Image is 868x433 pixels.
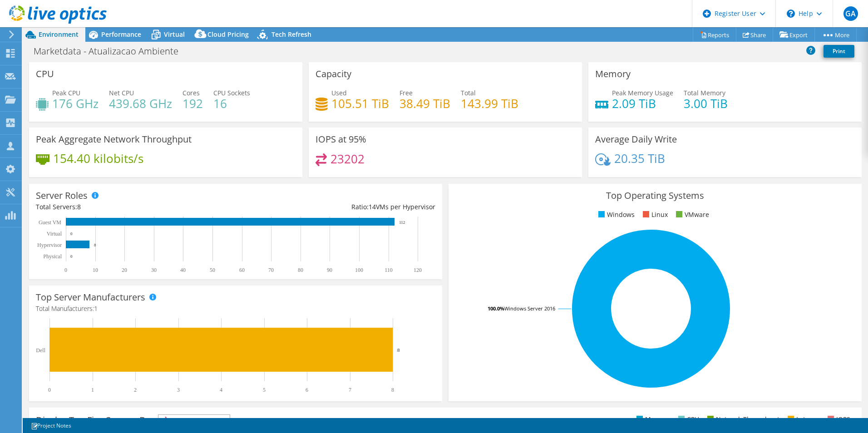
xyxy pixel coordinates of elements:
li: VMware [674,210,709,220]
h3: Capacity [316,69,351,79]
h4: 176 GHz [52,98,99,108]
text: 7 [349,387,351,393]
span: IOPS [158,415,230,426]
span: CPU Sockets [213,89,250,97]
text: 0 [70,254,73,259]
a: Project Notes [25,420,78,431]
span: Tech Refresh [271,30,311,39]
text: 100 [355,267,363,273]
span: Performance [101,30,141,39]
h4: 439.68 GHz [109,98,172,108]
text: 0 [64,267,67,273]
text: 6 [306,387,308,393]
h4: 3.00 TiB [684,98,728,108]
text: 10 [93,267,98,273]
div: Ratio: VMs per Hypervisor [236,202,435,212]
text: 1 [91,387,94,393]
span: Cloud Pricing [207,30,249,39]
span: 8 [77,202,81,211]
h3: Server Roles [36,191,88,201]
text: 40 [180,267,186,273]
text: 3 [177,387,180,393]
text: 8 [397,347,400,353]
li: Linux [641,210,668,220]
span: Cores [182,89,200,97]
h4: 16 [213,98,250,108]
a: More [814,28,857,42]
h1: Marketdata - Atualizacao Ambiente [30,46,192,56]
tspan: Windows Server 2016 [504,305,555,312]
text: 80 [298,267,303,273]
text: 50 [210,267,215,273]
text: 20 [122,267,127,273]
li: Windows [596,210,635,220]
text: 0 [70,231,73,236]
text: 70 [268,267,274,273]
text: 8 [391,387,394,393]
a: Reports [693,28,736,42]
a: Export [773,28,815,42]
text: Guest VM [39,219,61,226]
h4: 2.09 TiB [612,98,673,108]
text: Virtual [47,231,62,237]
a: Print [824,45,854,58]
span: Total [461,89,476,97]
text: 2 [134,387,137,393]
h4: 192 [182,98,203,108]
h4: 105.51 TiB [331,98,389,108]
h4: 23202 [330,154,365,164]
span: Virtual [164,30,185,39]
span: 14 [369,202,376,211]
text: 4 [220,387,222,393]
div: Total Servers: [36,202,236,212]
li: CPU [676,414,699,424]
span: Peak Memory Usage [612,89,673,97]
text: 90 [327,267,332,273]
h4: 143.99 TiB [461,98,518,108]
text: 0 [48,387,51,393]
text: 110 [385,267,393,273]
text: 60 [239,267,245,273]
span: Total Memory [684,89,725,97]
h3: Peak Aggregate Network Throughput [36,134,192,144]
li: IOPS [825,414,850,424]
li: Network Throughput [705,414,779,424]
text: 5 [263,387,266,393]
text: 8 [94,243,96,247]
tspan: 100.0% [488,305,504,312]
span: GA [843,6,858,21]
h3: IOPS at 95% [316,134,366,144]
span: 1 [94,304,98,313]
li: Memory [634,414,670,424]
li: Latency [785,414,819,424]
svg: \n [787,10,795,18]
span: Peak CPU [52,89,80,97]
text: Dell [36,347,45,354]
h3: Average Daily Write [595,134,677,144]
h3: Top Operating Systems [455,191,855,201]
text: Hypervisor [37,242,62,248]
h3: Memory [595,69,631,79]
h4: Total Manufacturers: [36,304,435,314]
a: Share [736,28,773,42]
span: Environment [39,30,79,39]
h4: 20.35 TiB [614,153,665,163]
text: 112 [399,220,405,225]
text: Physical [43,253,62,260]
text: 30 [151,267,157,273]
h3: CPU [36,69,54,79]
span: Free [399,89,413,97]
h3: Top Server Manufacturers [36,292,145,302]
span: Used [331,89,347,97]
span: Net CPU [109,89,134,97]
h4: 38.49 TiB [399,98,450,108]
h4: 154.40 kilobits/s [53,153,143,163]
text: 120 [414,267,422,273]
